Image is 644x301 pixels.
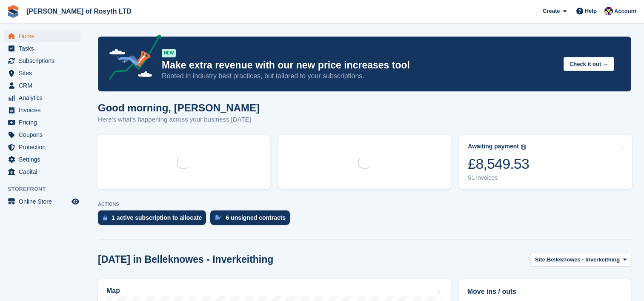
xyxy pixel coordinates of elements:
[8,185,85,193] span: Storefront
[7,5,20,18] img: stora-icon-8386f47178a22dfd0bd8f6a31ec36ba5ce8667c1dd55bd0f319d3a0aa187defe.svg
[614,7,636,16] span: Account
[4,43,80,54] a: menu
[19,196,70,207] span: Online Store
[162,71,557,81] p: Rooted in industry best practices, but tailored to your subscriptions.
[530,253,631,267] button: Site: Belleknowes - Inverkeithing
[103,215,107,221] img: active_subscription_to_allocate_icon-d502201f5373d7db506a760aba3b589e785aa758c864c3986d89f69b8ff3...
[468,174,529,182] div: 51 invoices
[467,287,623,297] h2: Move ins / outs
[19,43,70,54] span: Tasks
[19,67,70,79] span: Sites
[98,102,260,114] h1: Good morning, [PERSON_NAME]
[98,115,260,125] p: Here's what's happening across your business [DATE]
[98,202,631,207] p: ACTIONS
[521,145,526,150] img: icon-info-grey-7440780725fd019a000dd9b08b2336e03edf1995a4989e88bcd33f0948082b44.svg
[19,141,70,153] span: Protection
[585,7,597,15] span: Help
[19,92,70,104] span: Analytics
[535,256,547,264] span: Site:
[98,254,273,265] h2: [DATE] in Belleknowes - Inverkeithing
[226,214,286,221] div: 6 unsigned contracts
[468,143,519,150] div: Awaiting payment
[4,80,80,91] a: menu
[102,34,161,83] img: price-adjustments-announcement-icon-8257ccfd72463d97f412b2fc003d46551f7dbcb40ab6d574587a9cd5c0d94...
[4,30,80,42] a: menu
[19,116,70,128] span: Pricing
[19,55,70,67] span: Subscriptions
[215,215,221,220] img: contract_signature_icon-13c848040528278c33f63329250d36e43548de30e8caae1d1a13099fd9432cc5.svg
[4,166,80,178] a: menu
[4,55,80,67] a: menu
[106,287,120,295] h2: Map
[19,80,70,91] span: CRM
[23,4,135,18] a: [PERSON_NAME] of Rosyth LTD
[70,196,80,207] a: Preview store
[547,256,620,264] span: Belleknowes - Inverkeithing
[112,214,202,221] div: 1 active subscription to allocate
[4,67,80,79] a: menu
[4,92,80,104] a: menu
[19,104,70,116] span: Invoices
[4,129,80,141] a: menu
[4,196,80,207] a: menu
[19,30,70,42] span: Home
[543,7,560,15] span: Create
[4,104,80,116] a: menu
[19,129,70,141] span: Coupons
[19,153,70,165] span: Settings
[4,141,80,153] a: menu
[468,155,529,173] div: £8,549.53
[162,49,176,57] div: NEW
[162,59,557,71] p: Make extra revenue with our new price increases tool
[4,153,80,165] a: menu
[98,210,210,229] a: 1 active subscription to allocate
[604,7,613,15] img: Nina Briggs
[19,166,70,178] span: Capital
[459,135,632,189] a: Awaiting payment £8,549.53 51 invoices
[4,116,80,128] a: menu
[210,210,294,229] a: 6 unsigned contracts
[564,57,614,71] button: Check it out →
